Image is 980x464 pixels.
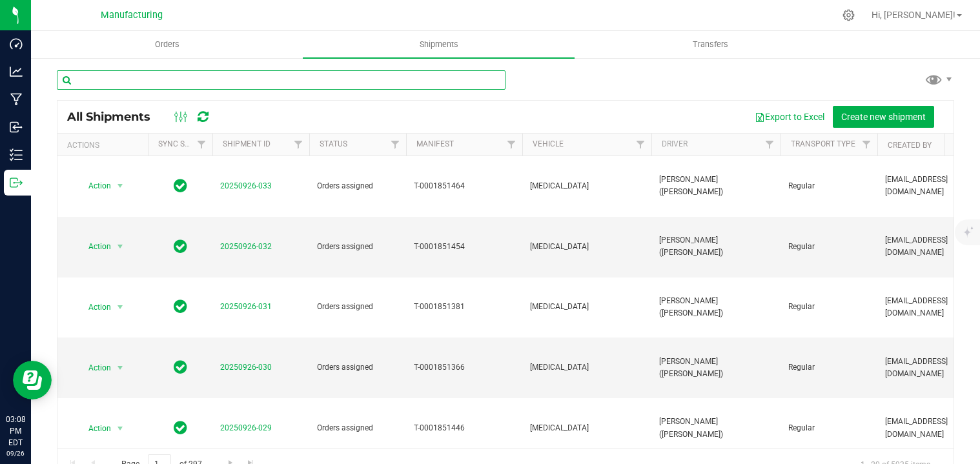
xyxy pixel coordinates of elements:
input: Search Shipment ID, Vehicle, Driver, Destination, Manifest... [57,70,505,90]
a: Status [320,139,347,148]
span: [MEDICAL_DATA] [530,301,644,313]
span: Regular [788,241,870,253]
span: select [112,177,128,195]
span: Regular [788,301,870,313]
span: select [112,419,128,438]
span: [PERSON_NAME] ([PERSON_NAME]) [659,416,773,440]
inline-svg: Dashboard [10,37,23,50]
span: Hi, [PERSON_NAME]! [872,10,955,20]
a: Manifest [416,139,454,148]
a: Filter [385,134,406,156]
span: [PERSON_NAME] ([PERSON_NAME]) [659,356,773,380]
a: Orders [31,31,303,58]
inline-svg: Analytics [10,65,23,78]
span: Manufacturing [101,10,163,21]
span: In Sync [174,237,187,256]
span: Action [77,359,112,377]
a: 20250926-033 [220,181,272,190]
span: Action [77,419,112,438]
a: 20250926-031 [220,302,272,311]
span: In Sync [174,298,187,316]
span: Create new shipment [841,112,926,122]
a: 20250926-032 [220,242,272,251]
span: Orders assigned [317,241,398,253]
span: select [112,237,128,256]
span: Orders assigned [317,422,398,434]
a: Filter [759,134,781,156]
a: Filter [856,134,877,156]
span: [MEDICAL_DATA] [530,361,644,374]
span: [PERSON_NAME] ([PERSON_NAME]) [659,174,773,198]
p: 03:08 PM EDT [6,414,25,449]
span: Orders assigned [317,180,398,192]
span: Orders assigned [317,361,398,374]
a: Filter [288,134,309,156]
button: Create new shipment [833,106,934,128]
span: [MEDICAL_DATA] [530,241,644,253]
span: Shipments [402,39,476,50]
a: Filter [191,134,212,156]
a: 20250926-029 [220,423,272,432]
span: Orders assigned [317,301,398,313]
a: Created By [888,141,932,150]
a: 20250926-030 [220,363,272,372]
span: T-0001851454 [414,241,515,253]
span: Regular [788,361,870,374]
span: In Sync [174,419,187,437]
inline-svg: Inbound [10,121,23,134]
th: Driver [651,134,781,156]
span: Transfers [675,39,746,50]
span: Action [77,237,112,256]
a: Transfers [575,31,846,58]
a: Shipments [303,31,575,58]
span: Orders [138,39,197,50]
a: Filter [501,134,522,156]
span: In Sync [174,177,187,195]
a: Filter [630,134,651,156]
span: T-0001851446 [414,422,515,434]
span: [MEDICAL_DATA] [530,180,644,192]
span: Action [77,177,112,195]
a: Sync Status [158,139,208,148]
span: T-0001851464 [414,180,515,192]
span: In Sync [174,358,187,376]
span: Regular [788,422,870,434]
span: T-0001851366 [414,361,515,374]
span: [MEDICAL_DATA] [530,422,644,434]
iframe: Resource center [13,361,52,399]
button: Export to Excel [746,106,833,128]
a: Vehicle [533,139,564,148]
inline-svg: Manufacturing [10,93,23,106]
span: Regular [788,180,870,192]
span: Action [77,298,112,316]
a: Transport Type [791,139,855,148]
span: T-0001851381 [414,301,515,313]
inline-svg: Outbound [10,176,23,189]
span: select [112,359,128,377]
div: Actions [67,141,143,150]
span: select [112,298,128,316]
span: [PERSON_NAME] ([PERSON_NAME]) [659,295,773,319]
div: Manage settings [841,9,857,21]
span: All Shipments [67,110,163,124]
a: Shipment ID [223,139,271,148]
p: 09/26 [6,449,25,458]
inline-svg: Inventory [10,148,23,161]
span: [PERSON_NAME] ([PERSON_NAME]) [659,234,773,259]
